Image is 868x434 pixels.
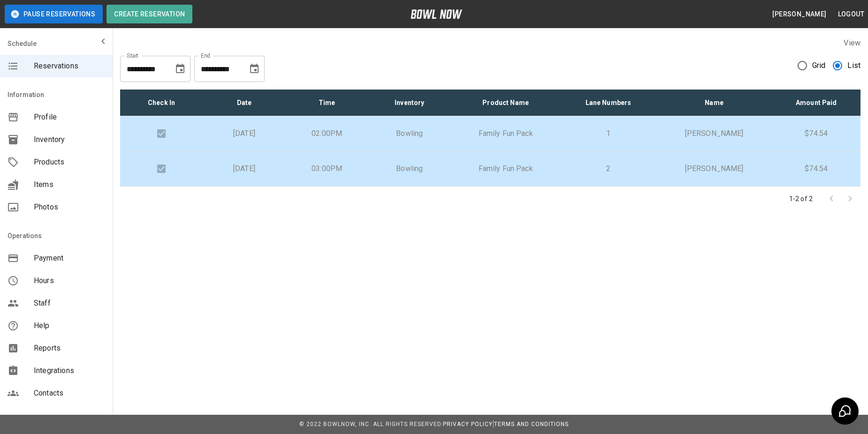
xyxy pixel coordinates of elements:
p: Bowling [376,128,443,139]
th: Date [203,90,285,116]
span: Profile [34,112,105,123]
button: [PERSON_NAME] [769,6,830,23]
p: [DATE] [210,163,278,174]
p: Family Fun Pack [458,163,553,174]
label: View [844,38,860,47]
p: $74.54 [780,163,853,174]
span: Inventory [34,134,105,145]
th: Check In [120,90,203,116]
a: Privacy Policy [443,421,493,427]
p: 02:00PM [293,128,361,139]
a: Terms and Conditions [494,421,569,427]
th: Lane Numbers [560,90,656,116]
span: List [847,60,860,71]
span: Integrations [34,365,105,376]
th: Time [286,90,368,116]
span: Photos [34,202,105,213]
span: Contacts [34,388,105,399]
button: Choose date, selected date is Aug 16, 2025 [171,60,190,78]
img: logo [411,9,462,19]
th: Name [656,90,772,116]
p: 1-2 of 2 [789,194,813,203]
p: $74.54 [780,128,853,139]
th: Product Name [451,90,560,116]
span: Staff [34,298,105,309]
span: Help [34,320,105,331]
span: Reservations [34,60,105,72]
span: Payment [34,253,105,264]
p: [PERSON_NAME] [664,128,765,139]
span: Grid [812,60,826,71]
p: Family Fun Pack [458,128,553,139]
span: Items [34,179,105,190]
p: [PERSON_NAME] [664,163,765,174]
button: Create Reservation [107,5,192,23]
p: 03:00PM [293,163,361,174]
button: Pause Reservations [5,5,103,23]
button: Logout [834,6,868,23]
p: Bowling [376,163,443,174]
span: Reports [34,343,105,354]
p: [DATE] [210,128,278,139]
p: 2 [568,163,648,174]
th: Amount Paid [772,90,860,116]
span: Products [34,157,105,168]
th: Inventory [368,90,451,116]
span: Hours [34,275,105,286]
button: Choose date, selected date is Sep 16, 2025 [245,60,264,78]
p: 1 [568,128,648,139]
span: © 2022 BowlNow, Inc. All Rights Reserved. [299,421,443,427]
